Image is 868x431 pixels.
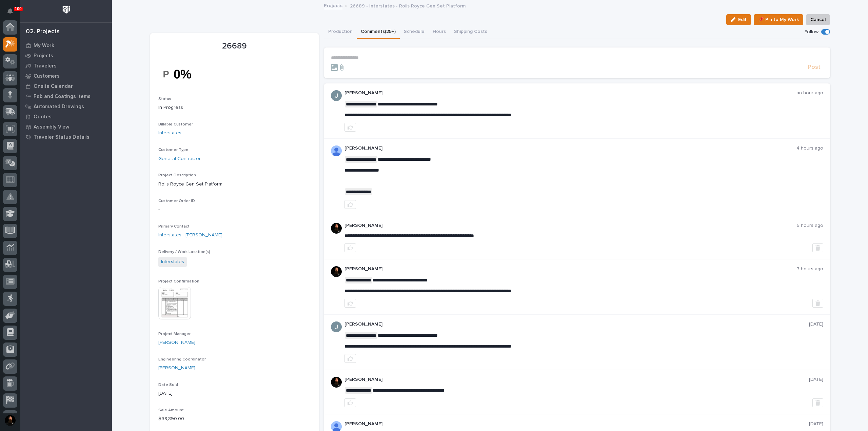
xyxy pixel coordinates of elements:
a: Projects [324,1,342,9]
span: Primary Contact [158,224,190,229]
p: 5 hours ago [797,223,823,229]
p: [PERSON_NAME] [344,421,809,427]
a: Assembly View [20,122,112,132]
p: Onsite Calendar [34,83,73,90]
span: Customer Type [158,148,189,152]
button: Delete post [812,299,823,308]
a: Projects [20,51,112,61]
p: Fab and Coatings Items [34,94,91,100]
span: Cancel [810,16,826,24]
button: Delete post [812,398,823,407]
button: like this post [344,243,356,252]
button: Shipping Costs [450,25,491,39]
p: 4 hours ago [796,145,823,151]
a: Interstates - [PERSON_NAME] [158,232,222,239]
img: zmKUmRVDQjmBLfnAs97p [331,377,342,388]
span: Engineering Coordinator [158,357,206,361]
span: Project Manager [158,332,191,336]
button: Comments (25+) [357,25,400,39]
a: Automated Drawings [20,101,112,112]
button: like this post [344,123,356,132]
p: [DATE] [809,377,823,383]
span: Project Description [158,173,196,177]
a: My Work [20,40,112,51]
a: [PERSON_NAME] [158,339,195,346]
p: Assembly View [34,124,69,130]
button: Schedule [400,25,429,39]
img: ACg8ocIJHU6JEmo4GV-3KL6HuSvSpWhSGqG5DdxF6tKpN6m2=s96-c [331,321,342,332]
button: like this post [344,299,356,308]
p: 7 hours ago [797,266,823,272]
p: an hour ago [796,90,823,96]
a: Travelers [20,61,112,71]
button: like this post [344,398,356,407]
img: ACg8ocIJHU6JEmo4GV-3KL6HuSvSpWhSGqG5DdxF6tKpN6m2=s96-c [331,90,342,101]
a: General Contractor [158,155,201,162]
p: 26689 [158,41,311,51]
span: Date Sold [158,383,178,387]
p: [PERSON_NAME] [344,223,797,229]
span: Project Confirmation [158,279,199,283]
button: users-avatar [3,413,17,428]
p: 100 [15,6,22,11]
span: Status [158,97,171,101]
a: Onsite Calendar [20,81,112,91]
p: Quotes [34,114,52,120]
img: pZRRqRnPK___-Eidb6hYGQ2J039GTOJutN_M8m01r50 [158,62,209,86]
p: Automated Drawings [34,104,84,110]
a: [PERSON_NAME] [158,365,195,372]
a: Fab and Coatings Items [20,91,112,101]
p: [PERSON_NAME] [344,321,809,327]
div: Notifications100 [8,8,17,19]
span: Post [808,63,821,71]
p: Follow [805,29,818,35]
img: zmKUmRVDQjmBLfnAs97p [331,266,342,277]
p: Projects [34,53,53,59]
p: [DATE] [158,390,311,397]
p: 26689 - Interstates - Rolls Royce Gen Set Platform [350,2,466,9]
p: Rolls Royce Gen Set Platform [158,181,311,188]
button: like this post [344,354,356,363]
button: Edit [726,14,751,25]
button: Delete post [812,243,823,252]
span: Edit [738,17,747,23]
a: Interstates [161,258,184,266]
p: In Progress [158,104,311,111]
span: Billable Customer [158,122,193,126]
img: AOh14GhUnP333BqRmXh-vZ-TpYZQaFVsuOFmGre8SRZf2A=s96-c [331,145,342,156]
button: Production [324,25,357,39]
p: [PERSON_NAME] [344,145,796,151]
span: Customer Order ID [158,199,195,203]
a: Customers [20,71,112,81]
span: 📌 Pin to My Work [758,16,799,24]
p: Traveler Status Details [34,134,90,140]
a: Interstates [158,130,181,137]
p: Travelers [34,63,57,69]
span: Sale Amount [158,408,184,412]
p: $ 38,390.00 [158,415,311,423]
p: My Work [34,43,54,49]
p: [PERSON_NAME] [344,90,796,96]
button: Cancel [806,14,830,25]
p: [DATE] [809,321,823,327]
p: [DATE] [809,421,823,427]
p: [PERSON_NAME] [344,377,809,383]
button: Notifications [3,4,17,18]
button: 📌 Pin to My Work [754,14,803,25]
button: Hours [429,25,450,39]
button: like this post [344,200,356,209]
div: 02. Projects [26,28,60,36]
p: Customers [34,73,60,79]
a: Quotes [20,112,112,122]
img: zmKUmRVDQjmBLfnAs97p [331,223,342,234]
button: Post [805,63,823,71]
p: [PERSON_NAME] [344,266,797,272]
a: Traveler Status Details [20,132,112,142]
img: Workspace Logo [60,3,73,16]
p: - [158,206,311,213]
span: Delivery / Work Location(s) [158,250,210,254]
